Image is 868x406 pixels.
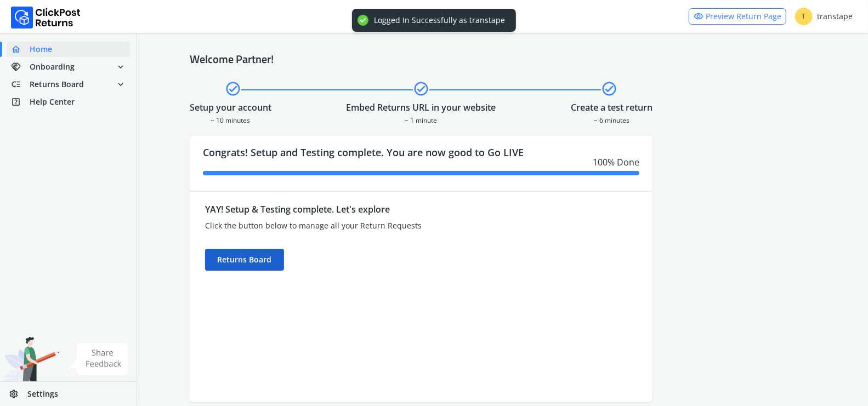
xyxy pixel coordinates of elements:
[795,8,853,25] div: transtape
[694,9,704,24] span: visibility
[205,220,521,231] div: Click the button below to manage all your Return Requests
[571,114,653,125] div: ~ 6 minutes
[30,61,75,72] span: Onboarding
[413,79,429,99] span: check_circle
[116,59,126,75] span: expand_more
[225,79,241,99] span: check_circle
[205,249,284,271] div: Returns Board
[374,15,505,25] div: Logged In Successfully as transtape
[69,343,128,375] img: share feedback
[205,203,521,216] div: YAY! Setup & Testing complete. Let's explore
[7,94,130,110] a: help_centerHelp Center
[9,386,27,402] span: settings
[11,59,30,75] span: handshake
[601,79,617,99] span: check_circle
[7,42,130,57] a: homeHome
[190,53,815,66] h4: Welcome Partner!
[190,101,271,114] div: Setup your account
[11,7,81,28] img: Logo
[27,388,58,399] span: Settings
[116,77,126,92] span: expand_more
[11,94,30,110] span: help_center
[571,101,653,114] div: Create a test return
[11,77,30,92] span: low_priority
[346,114,496,125] div: ~ 1 minute
[11,42,30,57] span: home
[30,44,52,55] span: Home
[795,8,813,25] span: T
[203,156,639,169] div: 100 % Done
[346,101,496,114] div: Embed Returns URL in your website
[30,79,84,90] span: Returns Board
[190,114,271,125] div: ~ 10 minutes
[30,96,75,107] span: Help Center
[190,136,653,191] div: Congrats! Setup and Testing complete. You are now good to Go LIVE
[689,8,786,25] a: visibilityPreview Return Page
